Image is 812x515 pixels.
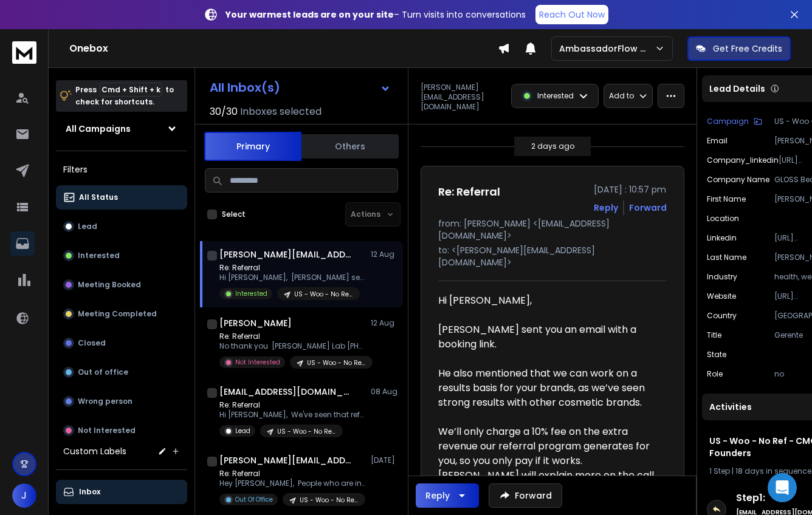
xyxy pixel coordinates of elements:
p: 08 Aug [371,387,398,397]
p: Hi [PERSON_NAME], [PERSON_NAME] sent you an [219,273,365,282]
p: [DATE] [371,455,398,465]
p: Interested [78,251,120,261]
button: Closed [56,331,187,355]
h1: Onebox [69,41,498,56]
span: 18 days in sequence [735,466,811,476]
p: Out Of Office [235,495,273,504]
strong: Your warmest leads are on your site [225,9,394,21]
p: from: [PERSON_NAME] <[EMAIL_ADDRESS][DOMAIN_NAME]> [438,217,667,242]
p: company_linkedin [707,155,779,165]
span: Cmd + Shift + k [100,83,162,97]
button: Meeting Booked [56,273,187,297]
p: US - Woo - No Ref - CMO + Founders [277,427,335,436]
h1: [PERSON_NAME][EMAIL_ADDRESS][DOMAIN_NAME] [219,454,353,466]
button: Forward [489,483,562,508]
p: Meeting Completed [78,309,157,319]
p: 12 Aug [371,318,398,328]
div: [PERSON_NAME] sent you an email with a booking link. He also mentioned that we can work on a resu... [438,322,657,425]
p: Interested [537,91,574,101]
button: Out of office [56,360,187,384]
p: Re: Referral [219,400,365,410]
h1: [EMAIL_ADDRESS][DOMAIN_NAME] [219,386,353,398]
p: linkedin [707,233,737,243]
p: website [707,292,736,301]
button: Get Free Credits [687,36,791,61]
img: logo [12,41,36,64]
p: US - Woo - No Ref - CMO + Founders [300,496,358,505]
button: J [12,483,36,508]
h1: All Campaigns [66,123,131,135]
p: Press to check for shortcuts. [75,84,174,108]
p: industry [707,272,737,282]
p: role [707,369,723,379]
button: All Inbox(s) [200,75,401,100]
button: Wrong person [56,389,187,414]
p: Interested [235,289,267,298]
p: – Turn visits into conversations [225,9,526,21]
p: Closed [78,338,106,348]
h3: Custom Labels [63,445,126,457]
p: Lead Details [709,83,765,95]
button: Reply [594,202,618,214]
h3: Inboxes selected [240,104,322,119]
span: 30 / 30 [210,104,238,119]
button: All Campaigns [56,117,187,141]
p: state [707,350,726,360]
p: All Status [79,193,118,202]
p: Lead [78,222,97,231]
p: Add to [609,91,634,101]
label: Select [222,210,246,219]
p: Reach Out Now [539,9,605,21]
p: Meeting Booked [78,280,141,290]
p: AmbassadorFlow Sales [559,43,655,55]
h1: All Inbox(s) [210,81,280,94]
p: [DATE] : 10:57 pm [594,183,667,196]
button: Campaign [707,117,762,126]
div: Hi [PERSON_NAME], [438,293,657,322]
h3: Filters [56,161,187,178]
p: 12 Aug [371,250,398,259]
h1: [PERSON_NAME] [219,317,292,329]
p: No thank you [PERSON_NAME] Lab [PHONE_NUMBER] Cell [219,341,365,351]
p: Not Interested [78,426,136,435]
p: Get Free Credits [713,43,782,55]
p: Out of office [78,367,128,377]
button: All Status [56,185,187,210]
div: Forward [629,202,667,214]
p: Inbox [79,487,100,497]
button: Others [301,133,399,160]
div: Open Intercom Messenger [768,473,797,502]
p: 2 days ago [531,142,574,151]
p: Re: Referral [219,332,365,341]
p: Hey [PERSON_NAME], People who are into [219,479,365,488]
button: Inbox [56,480,187,504]
p: US - Woo - No Ref - CMO + Founders [307,358,365,367]
p: [PERSON_NAME][EMAIL_ADDRESS][DOMAIN_NAME] [421,83,504,112]
p: title [707,330,721,340]
h1: Re: Referral [438,183,500,200]
button: Reply [416,483,479,508]
h1: [PERSON_NAME][EMAIL_ADDRESS][DOMAIN_NAME] [219,248,353,261]
p: Wrong person [78,397,132,406]
span: 1 Step [709,466,730,476]
p: Last Name [707,253,746,262]
button: Not Interested [56,418,187,443]
button: Primary [204,132,301,161]
p: Not Interested [235,358,280,367]
p: Company Name [707,175,769,185]
a: Reach Out Now [535,5,608,24]
button: Meeting Completed [56,302,187,326]
p: First Name [707,194,746,204]
p: Email [707,136,728,146]
button: Interested [56,244,187,268]
p: Hi [PERSON_NAME], We've seen that referral [219,410,365,420]
button: Lead [56,214,187,239]
p: Campaign [707,117,749,126]
div: Reply [425,489,450,502]
p: location [707,214,739,223]
p: Re: Referral [219,263,365,273]
p: to: <[PERSON_NAME][EMAIL_ADDRESS][DOMAIN_NAME]> [438,244,667,268]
